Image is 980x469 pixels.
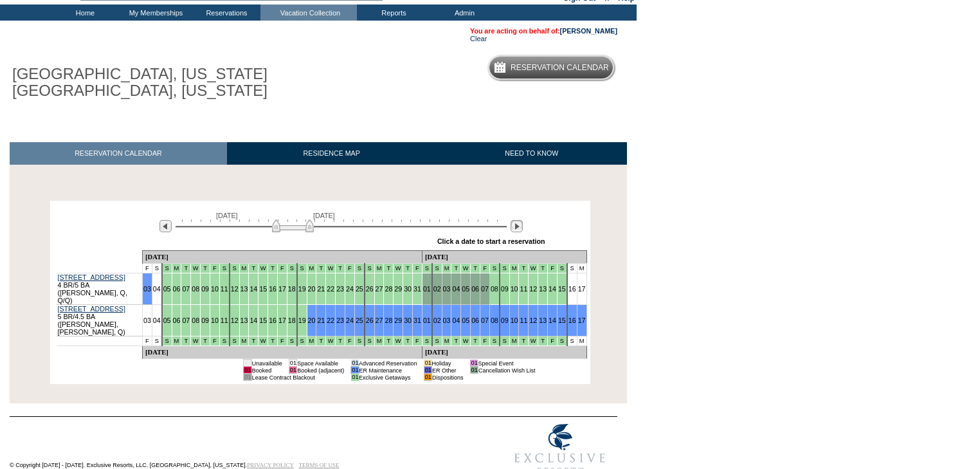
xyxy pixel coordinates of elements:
td: Mountains Mud Season - Fall 2025 [384,264,394,273]
a: 19 [298,285,306,293]
td: Exclusive Getaways [359,374,417,381]
a: 21 [317,317,325,324]
a: 27 [376,285,383,293]
td: Mountains Mud Season - Fall 2025 [172,264,181,273]
td: Reports [357,5,428,21]
a: 03 [443,285,451,293]
td: 01 [289,367,296,374]
td: Mountains Mud Season - Fall 2025 [181,336,191,346]
a: 01 [423,285,431,293]
a: 08 [192,285,199,293]
a: 14 [549,285,556,293]
a: 05 [462,285,469,293]
a: 28 [385,285,392,293]
td: 01 [244,360,251,367]
a: RESIDENCE MAP [227,142,437,165]
a: [STREET_ADDRESS] [58,273,125,281]
td: Mountains Mud Season - Fall 2025 [413,264,422,273]
td: Mountains Mud Season - Fall 2025 [394,336,403,346]
td: Holiday [432,360,464,367]
td: M [577,264,586,273]
td: Mountains Mud Season - Fall 2025 [278,264,287,273]
td: Mountains Mud Season - Fall 2025 [509,264,519,273]
span: [DATE] [313,212,335,219]
a: 17 [578,317,586,324]
a: 11 [520,317,527,324]
td: Mountains Mud Season - Fall 2025 [422,336,431,346]
td: [DATE] [142,346,422,359]
td: Mountains Mud Season - Fall 2025 [230,336,239,346]
td: Mountains Mud Season - Fall 2025 [471,336,480,346]
a: TERMS OF USE [299,462,340,468]
a: 11 [520,285,527,293]
td: ER Maintenance [359,367,417,374]
a: 29 [394,285,402,293]
td: Booked [251,367,282,374]
td: Mountains Mud Season - Fall 2025 [403,264,413,273]
td: Dispositions [432,374,464,381]
a: 10 [511,317,518,324]
a: 08 [192,317,199,324]
td: Mountains Mud Season - Fall 2025 [394,264,403,273]
a: 16 [568,285,576,293]
a: 09 [201,317,209,324]
a: 11 [221,317,228,324]
td: Mountains Mud Season - Fall 2025 [500,336,509,346]
td: [DATE] [422,346,586,359]
td: Mountains Mud Season - Fall 2025 [442,336,451,346]
td: Mountains Mud Season - Fall 2025 [557,336,567,346]
td: 01 [470,367,478,374]
td: Mountains Mud Season - Fall 2025 [529,264,538,273]
td: Booked (adjacent) [297,367,345,374]
a: 06 [471,285,479,293]
a: 07 [182,317,190,324]
td: S [152,336,161,346]
span: You are acting on behalf of: [470,27,617,35]
a: 28 [385,317,392,324]
a: 17 [278,285,286,293]
a: 10 [511,285,518,293]
td: Mountains Mud Season - Fall 2025 [210,336,219,346]
td: Mountains Mud Season - Fall 2025 [259,336,268,346]
a: 23 [336,317,344,324]
a: 03 [143,317,151,324]
td: Mountains Mud Season - Fall 2025 [307,336,316,346]
a: 02 [433,285,441,293]
td: Cancellation Wish List [478,367,535,374]
a: 12 [231,317,239,324]
a: 04 [452,285,460,293]
a: 15 [259,285,267,293]
a: 16 [269,285,277,293]
td: Mountains Mud Season - Fall 2025 [287,336,296,346]
td: Mountains Mud Season - Fall 2025 [287,264,296,273]
h1: [GEOGRAPHIC_DATA], [US_STATE][GEOGRAPHIC_DATA], [US_STATE] [10,63,298,102]
td: Mountains Mud Season - Fall 2025 [538,264,548,273]
a: 16 [269,317,277,324]
img: Previous [159,220,172,232]
td: Mountains Mud Season - Fall 2025 [519,336,529,346]
td: Mountains Mud Season - Fall 2025 [451,264,461,273]
td: Mountains Mud Season - Fall 2025 [181,264,191,273]
td: Mountains Mud Season - Fall 2025 [422,264,431,273]
td: Mountains Mud Season - Fall 2025 [316,336,326,346]
td: Mountains Mud Season - Fall 2025 [268,336,278,346]
td: Mountains Mud Season - Fall 2025 [461,336,471,346]
td: Mountains Mud Season - Fall 2025 [326,336,336,346]
td: [DATE] [422,251,586,264]
td: Vacation Collection [260,5,357,21]
a: 31 [413,317,421,324]
td: Mountains Mud Season - Fall 2025 [336,336,345,346]
td: [DATE] [142,251,422,264]
a: 20 [308,317,316,324]
td: 01 [351,360,359,367]
td: S [567,264,577,273]
a: 01 [423,317,431,324]
td: 01 [244,367,251,374]
a: 20 [308,285,316,293]
td: Mountains Mud Season - Fall 2025 [461,264,471,273]
a: 26 [366,317,374,324]
td: 4 BR/5 BA ([PERSON_NAME], Q, Q/Q) [57,273,143,305]
a: 06 [173,285,181,293]
td: Mountains Mud Season - Fall 2025 [489,336,499,346]
a: 13 [539,285,547,293]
